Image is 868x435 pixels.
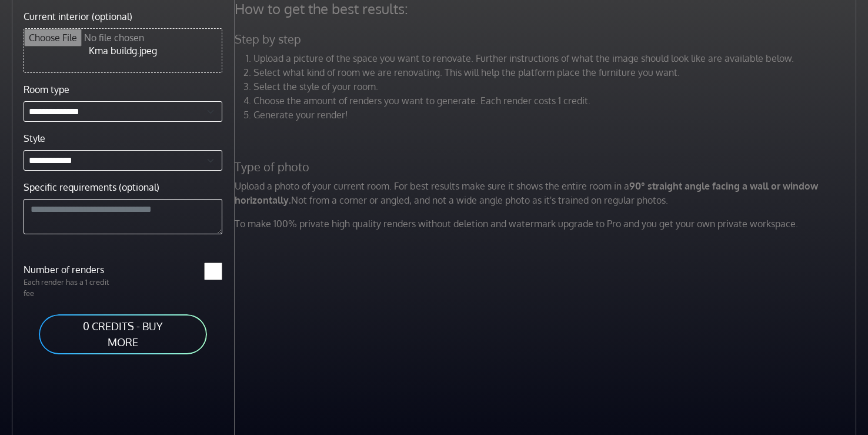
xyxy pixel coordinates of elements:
[253,51,859,65] li: Upload a picture of the space you want to renovate. Further instructions of what the image should...
[253,108,859,122] li: Generate your render!
[253,94,859,108] li: Choose the amount of renders you want to generate. Each render costs 1 credit.
[228,179,866,207] p: Upload a photo of your current room. For best results make sure it shows the entire room in a Not...
[24,9,132,24] label: Current interior (optional)
[235,180,818,206] strong: 90° straight angle facing a wall or window horizontally.
[228,160,866,174] h5: Type of photo
[24,180,159,194] label: Specific requirements (optional)
[228,217,866,231] p: To make 100% private high quality renders without deletion and watermark upgrade to Pro and you g...
[16,277,123,299] p: Each render has a 1 credit fee
[253,65,859,79] li: Select what kind of room we are renovating. This will help the platform place the furniture you w...
[228,32,866,47] h5: Step by step
[24,82,69,97] label: Room type
[253,79,859,94] li: Select the style of your room.
[24,131,45,145] label: Style
[38,313,208,356] a: 0 CREDITS - BUY MORE
[16,263,123,277] label: Number of renders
